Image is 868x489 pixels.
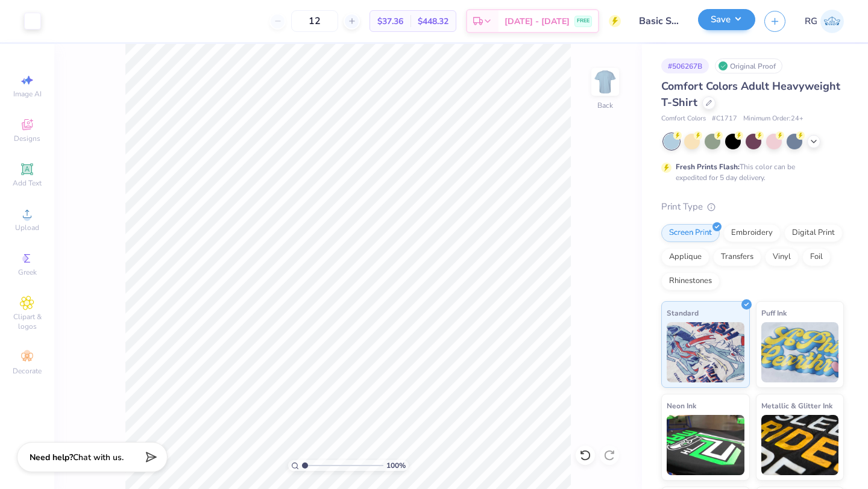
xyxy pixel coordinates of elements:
span: Chat with us. [73,452,124,463]
img: Riddhi Gattani [820,10,844,33]
strong: Fresh Prints Flash: [676,162,740,172]
span: Metallic & Glitter Ink [761,399,832,412]
span: $448.32 [418,15,448,28]
span: 100 % [386,460,406,471]
span: Comfort Colors Adult Heavyweight T-Shirt [661,79,840,110]
img: Neon Ink [667,415,744,475]
div: Foil [802,248,831,266]
div: Original Proof [715,58,782,73]
div: Rhinestones [661,272,720,290]
span: Image AI [13,89,42,99]
span: Decorate [13,366,42,376]
img: Back [593,70,617,94]
img: Puff Ink [761,322,839,382]
div: Vinyl [765,248,799,266]
span: Designs [14,134,40,143]
input: – – [291,10,338,32]
div: # 506267B [661,58,709,73]
div: Back [597,100,613,111]
div: Applique [661,248,709,266]
span: Minimum Order: 24 + [743,114,804,124]
span: # C1717 [712,114,737,124]
div: Embroidery [723,224,781,242]
span: Upload [15,223,39,232]
span: Standard [667,307,699,319]
span: [DATE] - [DATE] [505,15,570,28]
div: Digital Print [784,224,843,242]
span: Neon Ink [667,399,696,412]
span: Comfort Colors [661,114,706,124]
span: FREE [577,17,590,25]
div: Screen Print [661,224,720,242]
img: Metallic & Glitter Ink [761,415,839,475]
img: Standard [667,322,744,382]
div: Print Type [661,200,844,214]
button: Save [698,9,755,30]
div: This color can be expedited for 5 day delivery. [676,161,824,183]
span: Add Text [13,178,42,188]
span: Puff Ink [761,307,787,319]
span: $37.36 [377,15,403,28]
a: RG [805,10,844,33]
span: Greek [18,267,37,277]
div: Transfers [713,248,761,266]
span: RG [805,14,817,28]
span: Clipart & logos [6,312,48,331]
strong: Need help? [30,452,73,463]
input: Untitled Design [630,9,689,33]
